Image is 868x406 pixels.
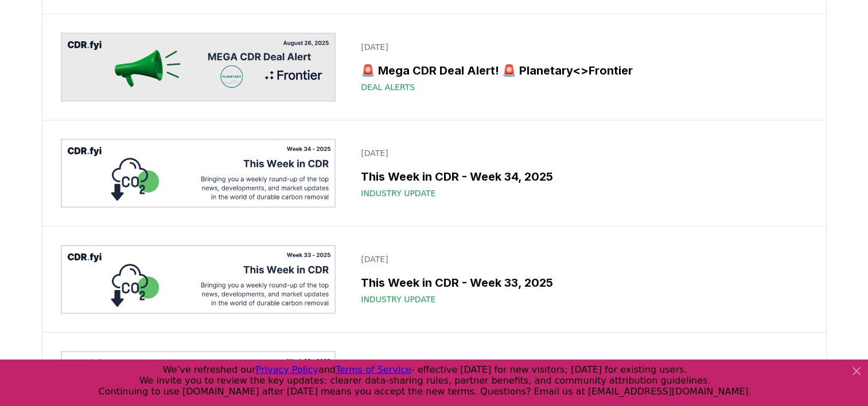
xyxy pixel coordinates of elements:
[361,188,435,199] span: Industry Update
[361,168,800,185] h3: This Week in CDR - Week 34, 2025
[61,139,336,208] img: This Week in CDR - Week 34, 2025 blog post image
[361,294,435,305] span: Industry Update
[61,33,336,101] img: 🚨 Mega CDR Deal Alert! 🚨 Planetary<>Frontier blog post image
[361,81,415,93] span: Deal Alerts
[361,41,800,53] p: [DATE]
[354,247,807,312] a: [DATE]This Week in CDR - Week 33, 2025Industry Update
[361,253,800,265] p: [DATE]
[361,274,800,291] h3: This Week in CDR - Week 33, 2025
[361,62,800,79] h3: 🚨 Mega CDR Deal Alert! 🚨 Planetary<>Frontier
[354,34,807,100] a: [DATE]🚨 Mega CDR Deal Alert! 🚨 Planetary<>FrontierDeal Alerts
[361,147,800,159] p: [DATE]
[61,245,336,314] img: This Week in CDR - Week 33, 2025 blog post image
[354,140,807,206] a: [DATE]This Week in CDR - Week 34, 2025Industry Update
